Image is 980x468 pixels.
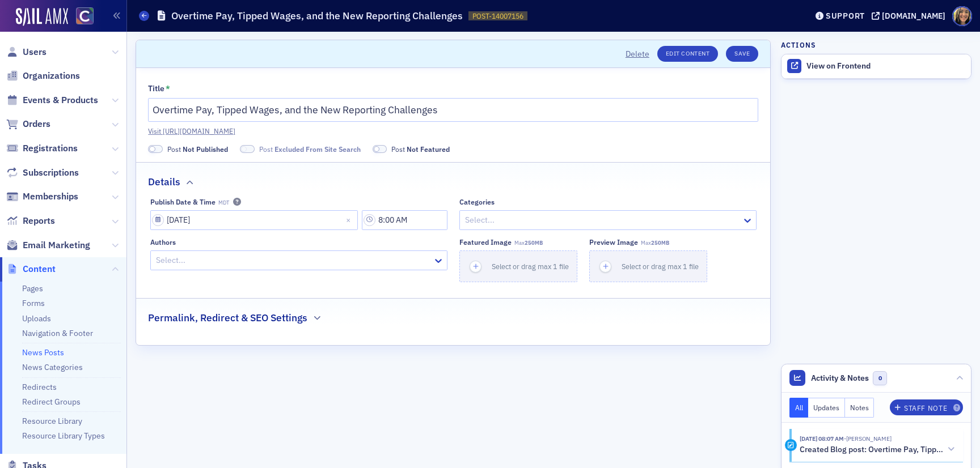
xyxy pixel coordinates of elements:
[183,144,228,154] span: Not Published
[459,238,512,246] div: Featured Image
[167,144,228,154] span: Post
[785,439,797,451] div: Activity
[781,40,816,50] h4: Actions
[150,210,358,230] input: MM/DD/YYYY
[844,435,892,443] span: Lindsay Moore
[6,46,47,58] a: Users
[806,61,965,71] div: View on Frontend
[6,190,78,203] a: Memberships
[882,11,945,21] div: [DOMAIN_NAME]
[872,12,949,20] button: [DOMAIN_NAME]
[23,46,47,58] span: Users
[259,144,361,154] span: Post
[800,435,844,443] time: 8/25/2025 08:07 AM
[622,262,699,271] span: Select or drag max 1 file
[890,399,963,415] button: Staff Note
[6,142,78,155] a: Registrations
[148,84,164,94] div: Title
[726,46,758,62] button: Save
[148,145,163,154] span: Not Published
[589,250,707,282] button: Select or drag max 1 file
[826,11,865,21] div: Support
[6,239,90,252] a: Email Marketing
[6,263,56,275] a: Content
[800,444,955,456] button: Created Blog post: Overtime Pay, Tipped Wages, and the New Reporting Challenges
[22,283,43,293] a: Pages
[218,199,229,206] span: MDT
[657,46,718,62] a: Edit Content
[22,328,93,338] a: Navigation & Footer
[68,7,94,27] a: View Homepage
[782,54,971,78] a: View on Frontend
[514,239,543,246] span: Max
[274,144,361,154] span: Excluded From Site Search
[391,144,450,154] span: Post
[22,347,64,358] a: News Posts
[23,118,50,130] span: Orders
[148,175,180,189] h2: Details
[23,70,80,82] span: Organizations
[459,250,577,282] button: Select or drag max 1 file
[171,9,463,23] h1: Overtime Pay, Tipped Wages, and the New Reporting Challenges
[23,263,56,275] span: Content
[6,94,98,107] a: Events & Products
[22,382,57,392] a: Redirects
[148,310,307,325] h2: Permalink, Redirect & SEO Settings
[150,238,176,246] div: Authors
[23,190,78,203] span: Memberships
[22,431,105,441] a: Resource Library Types
[904,405,947,411] div: Staff Note
[952,6,972,26] span: Profile
[845,398,875,418] button: Notes
[626,48,649,60] button: Delete
[651,239,669,246] span: 250MB
[22,313,51,324] a: Uploads
[407,144,450,154] span: Not Featured
[16,8,68,26] img: SailAMX
[808,398,845,418] button: Updates
[362,210,447,230] input: 00:00 AM
[800,445,943,455] h5: Created Blog post: Overtime Pay, Tipped Wages, and the New Reporting Challenges
[166,84,170,94] abbr: This field is required
[6,215,55,227] a: Reports
[589,238,638,246] div: Preview image
[873,371,887,385] span: 0
[811,372,869,384] span: Activity & Notes
[525,239,543,246] span: 250MB
[641,239,669,246] span: Max
[373,145,387,154] span: Not Featured
[23,142,78,155] span: Registrations
[22,416,82,426] a: Resource Library
[789,398,809,418] button: All
[343,210,358,230] button: Close
[148,126,758,136] a: Visit [URL][DOMAIN_NAME]
[22,362,83,372] a: News Categories
[23,239,90,252] span: Email Marketing
[459,198,495,206] div: Categories
[23,94,98,107] span: Events & Products
[240,145,255,154] span: Excluded From Site Search
[6,70,80,82] a: Organizations
[150,198,216,206] div: Publish Date & Time
[492,262,569,271] span: Select or drag max 1 file
[472,11,523,21] span: POST-14007156
[22,298,45,308] a: Forms
[23,167,79,179] span: Subscriptions
[22,397,81,407] a: Redirect Groups
[76,7,94,25] img: SailAMX
[6,118,50,130] a: Orders
[6,167,79,179] a: Subscriptions
[23,215,55,227] span: Reports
